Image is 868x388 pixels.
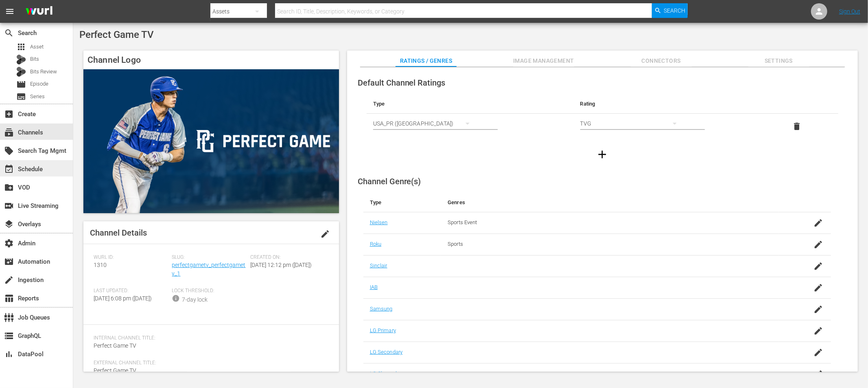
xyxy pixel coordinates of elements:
[4,183,14,192] span: VOD
[4,219,14,229] span: Overlays
[94,254,168,261] span: Wurl ID:
[16,79,26,89] span: Episode
[4,349,14,359] span: DataPool
[30,68,57,76] span: Bits Review
[370,349,403,355] a: LG Secondary
[580,112,684,135] div: TVG
[748,56,809,66] span: Settings
[83,51,339,69] h4: Channel Logo
[94,360,325,366] span: External Channel Title:
[30,80,48,88] span: Episode
[172,288,247,294] span: Lock Threshold:
[370,370,397,377] a: LG Channel
[250,262,312,268] span: [DATE] 12:12 pm ([DATE])
[4,146,14,156] span: Search Tag Mgmt
[4,257,14,267] span: Automation
[370,241,382,247] a: Roku
[787,117,807,136] button: delete
[664,3,686,18] span: Search
[4,164,14,174] span: Schedule
[5,7,15,16] span: menu
[90,228,147,238] span: Channel Details
[363,193,441,212] th: Type
[513,56,574,66] span: Image Management
[250,254,325,261] span: Created On:
[16,55,26,64] div: Bits
[370,219,388,225] a: Nielsen
[370,327,396,333] a: LG Primary
[370,306,393,312] a: Samsung
[83,69,339,213] img: Perfect Game TV
[4,128,14,137] span: Channels
[94,335,325,342] span: Internal Channel Title:
[30,43,44,51] span: Asset
[16,67,26,77] div: Bits Review
[652,3,688,18] button: Search
[441,193,779,212] th: Genres
[4,293,14,303] span: Reports
[4,313,14,322] span: Job Queues
[94,295,152,302] span: [DATE] 6:08 pm ([DATE])
[94,288,168,294] span: Last Updated:
[20,2,59,21] img: ans4CAIJ8jUAAAAAAAAAAAAAAAAAAAAAAAAgQb4GAAAAAAAAAAAAAAAAAAAAAAAAJMjXAAAAAAAAAAAAAAAAAAAAAAAAgAT5G...
[30,93,45,101] span: Series
[839,8,860,15] a: Sign Out
[4,28,14,38] span: Search
[30,55,39,63] span: Bits
[320,229,330,239] span: edit
[172,262,246,277] a: perfectgametv_perfectgametv_1
[358,176,421,186] span: Channel Genre(s)
[396,56,457,66] span: Ratings / Genres
[16,42,26,52] span: Asset
[94,342,136,349] span: Perfect Game TV
[79,29,154,40] span: Perfect Game TV
[574,94,781,114] th: Rating
[373,112,477,135] div: USA_PR ([GEOGRAPHIC_DATA])
[94,262,107,268] span: 1310
[172,254,247,261] span: Slug:
[4,331,14,341] span: GraphQL
[792,121,802,131] span: delete
[4,109,14,119] span: Create
[4,238,14,248] span: Admin
[4,275,14,285] span: Ingestion
[182,295,208,304] div: 7-day lock
[631,56,692,66] span: Connectors
[94,367,136,374] span: Perfect Game TV
[16,92,26,101] span: Series
[315,224,335,244] button: edit
[370,262,387,269] a: Sinclair
[370,284,378,290] a: IAB
[367,94,838,139] table: simple table
[358,78,446,88] span: Default Channel Ratings
[4,201,14,211] span: Live Streaming
[367,94,574,114] th: Type
[172,294,180,302] span: info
